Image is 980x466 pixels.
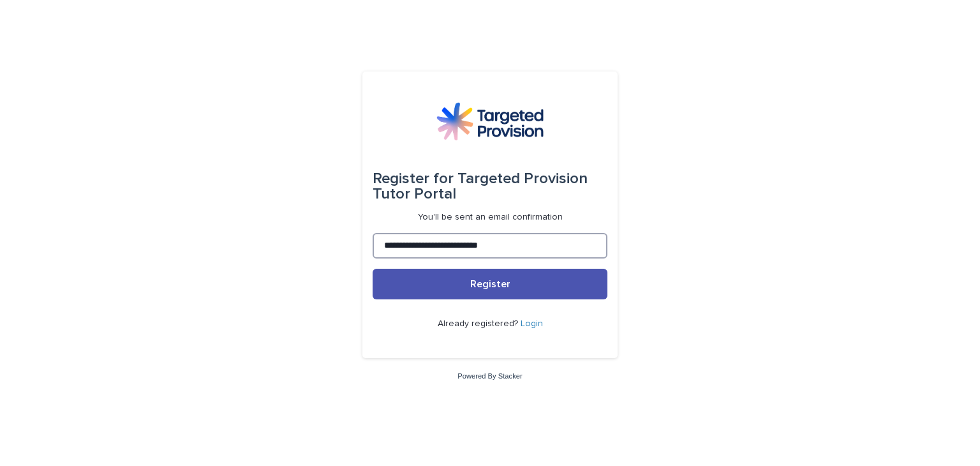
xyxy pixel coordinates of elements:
a: Powered By Stacker [457,372,522,380]
span: Already registered? [438,319,521,328]
span: Register [470,279,510,289]
button: Register [373,269,607,299]
img: M5nRWzHhSzIhMunXDL62 [436,102,544,140]
div: Targeted Provision Tutor Portal [373,161,607,212]
p: You'll be sent an email confirmation [418,212,563,223]
span: Register for [373,171,454,186]
a: Login [521,319,543,328]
